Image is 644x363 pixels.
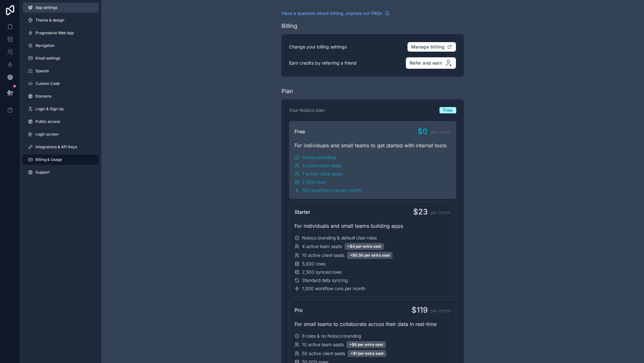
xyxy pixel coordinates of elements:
[35,157,62,162] span: Billing & Usage
[430,308,451,314] span: per month
[23,155,99,165] a: Billing & Usage
[302,252,344,258] span: 10 active client seats
[289,107,325,113] p: Your Noloco plan
[23,142,99,152] a: Integrations & API Keys
[302,341,344,348] span: 10 active team seats
[23,129,99,139] a: Login screen
[302,269,342,275] span: 2,500 synced rows
[411,44,445,50] span: Manage billing
[35,170,50,175] span: Support
[23,104,99,114] a: Login & Sign Up
[289,44,347,50] p: Change your billing settings
[281,10,390,16] a: Have a question about billing, explore our FAQs
[407,42,456,52] button: Manage billing
[23,28,99,38] a: Progressive Web App
[281,87,293,96] div: Plan
[302,350,345,357] span: 50 active client seats
[35,106,64,111] span: Login & Sign Up
[302,179,326,185] span: 2,000 rows
[443,107,452,113] span: Free
[23,167,99,177] a: Support
[289,60,357,66] p: Earn credits by referring a friend
[302,235,377,241] span: Noloco branding & default User roles
[35,94,51,99] span: Domains
[35,68,49,73] span: Spaces
[294,306,303,314] span: Pro
[302,333,361,339] span: 6 roles & no Noloco branding
[302,277,348,283] span: Standard data syncing
[35,119,60,124] span: Public access
[35,5,57,10] span: App settings
[418,126,428,137] span: $0
[412,305,428,315] span: $119
[35,30,74,35] span: Progressive Web App
[302,285,365,292] span: 1,000 workflow runs per month
[35,81,60,86] span: Custom Code
[302,162,342,169] span: 3 active team seats
[23,117,99,127] a: Public access
[294,208,310,216] span: Starter
[413,207,428,217] span: $23
[406,57,456,69] button: Refer and earn
[23,91,99,101] a: Domains
[302,243,342,250] span: 4 active team seats
[410,60,442,66] span: Refer and earn
[23,79,99,89] a: Custom Code
[294,222,451,230] div: For individuals and small teams building apps
[23,41,99,51] a: Navigation
[35,144,77,150] span: Integrations & API Keys
[281,10,382,16] span: Have a question about billing, explore our FAQs
[302,171,342,177] span: 7 active client seats
[281,22,297,30] div: Billing
[348,350,386,357] div: +$1 per extra seat
[344,243,384,250] div: +$4 per extra seat
[23,15,99,25] a: Theme & design
[35,18,64,23] span: Theme & design
[302,187,361,194] span: 100 workflow runs per month
[35,56,60,61] span: Email settings
[294,128,305,135] span: Free
[294,142,451,149] div: For individuals and small teams to get started with internal tools
[23,66,99,76] a: Spaces
[302,261,325,267] span: 5,000 rows
[302,154,336,161] span: Noloco branding
[347,252,393,259] div: +$0.50 per extra seat
[430,209,451,216] span: per month
[346,341,386,348] div: +$6 per extra seat
[430,129,451,135] span: per month
[294,320,451,328] div: For small teams to collaborate across their data in real-time
[35,43,55,48] span: Navigation
[23,3,99,13] a: App settings
[35,132,59,137] span: Login screen
[23,53,99,63] a: Email settings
